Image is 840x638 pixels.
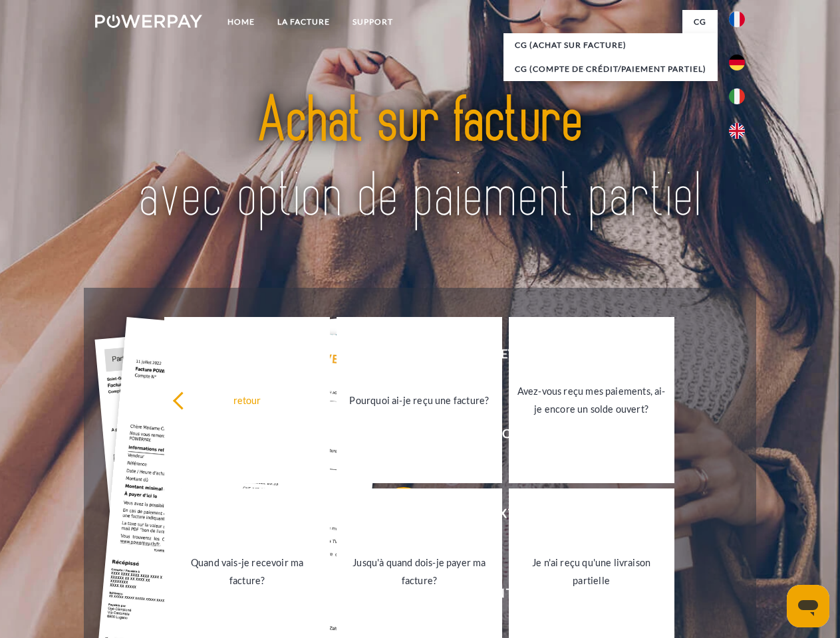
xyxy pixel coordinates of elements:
div: Quand vais-je recevoir ma facture? [172,554,322,589]
a: Support [341,10,404,34]
img: logo-powerpay-white.svg [95,15,202,28]
div: Avez-vous reçu mes paiements, ai-je encore un solde ouvert? [517,382,666,418]
a: Home [216,10,266,34]
img: en [729,123,745,139]
a: CG (achat sur facture) [503,33,718,57]
div: Je n'ai reçu qu'une livraison partielle [517,554,666,589]
img: title-powerpay_fr.svg [127,64,713,255]
div: retour [172,391,322,409]
a: Avez-vous reçu mes paiements, ai-je encore un solde ouvert? [509,317,674,483]
a: LA FACTURE [266,10,341,34]
div: Pourquoi ai-je reçu une facture? [345,391,494,409]
div: Jusqu'à quand dois-je payer ma facture? [345,554,494,589]
iframe: Bouton de lancement de la fenêtre de messagerie [787,585,829,627]
img: de [729,54,745,70]
img: fr [729,11,745,27]
a: CG [682,10,718,34]
img: it [729,88,745,104]
a: CG (Compte de crédit/paiement partiel) [503,57,718,81]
